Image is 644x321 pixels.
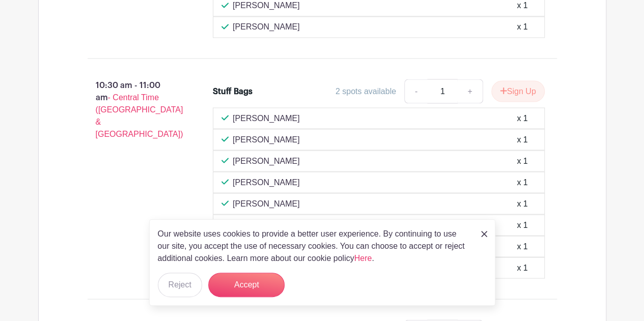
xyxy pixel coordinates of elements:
div: x 1 [517,219,527,231]
a: + [457,79,483,103]
div: x 1 [517,21,527,33]
button: Sign Up [491,80,545,102]
div: x 1 [517,133,527,145]
div: Stuff Bags [213,85,253,97]
p: [PERSON_NAME] [233,219,300,231]
p: [PERSON_NAME] [233,21,300,33]
div: x 1 [517,176,527,188]
p: [PERSON_NAME] [233,197,300,210]
p: [PERSON_NAME] [233,112,300,124]
div: x 1 [517,261,527,274]
p: [PERSON_NAME] [233,176,300,188]
div: x 1 [517,197,527,210]
button: Reject [158,273,202,297]
p: [PERSON_NAME] [233,133,300,145]
img: close_button-5f87c8562297e5c2d7936805f587ecaba9071eb48480494691a3f1689db116b3.svg [481,231,487,237]
span: - Central Time ([GEOGRAPHIC_DATA] & [GEOGRAPHIC_DATA]) [96,93,183,138]
div: 2 spots available [335,85,396,97]
div: x 1 [517,112,527,124]
div: x 1 [517,240,527,252]
div: x 1 [517,155,527,167]
a: - [404,79,428,103]
button: Accept [208,273,285,297]
a: Here [354,254,372,262]
p: 10:30 am - 11:00 am [71,75,197,144]
p: [PERSON_NAME] [233,155,300,167]
p: Our website uses cookies to provide a better user experience. By continuing to use our site, you ... [158,228,470,265]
